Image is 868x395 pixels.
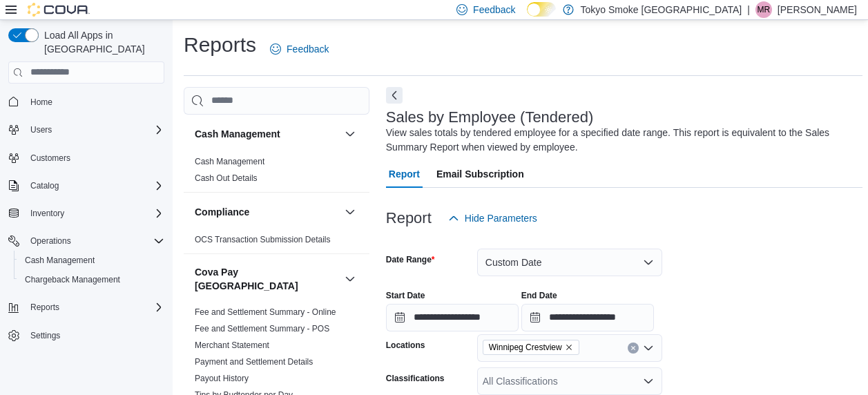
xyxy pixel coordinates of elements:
[195,173,258,184] span: Cash Out Details
[465,211,537,225] span: Hide Parameters
[3,204,170,223] button: Inventory
[195,127,280,141] h3: Cash Management
[3,298,170,317] button: Reports
[3,92,170,112] button: Home
[195,340,269,350] a: Merchant Statement
[195,340,269,351] span: Merchant Statement
[19,271,126,288] a: Chargeback Management
[643,376,654,387] button: Open list of options
[264,35,334,63] a: Feedback
[386,210,432,227] h3: Report
[473,3,515,17] span: Feedback
[19,252,100,269] a: Cash Management
[195,307,336,317] a: Fee and Settlement Summary - Online
[25,327,66,344] a: Settings
[14,270,170,289] button: Chargeback Management
[30,302,59,313] span: Reports
[195,234,331,245] span: OCS Transaction Submission Details
[521,304,654,331] input: Press the down key to open a popover containing a calendar.
[14,251,170,270] button: Cash Management
[3,120,170,139] button: Users
[195,157,264,166] a: Cash Management
[386,304,519,331] input: Press the down key to open a popover containing a calendar.
[184,31,256,59] h1: Reports
[184,153,369,192] div: Cash Management
[386,254,435,265] label: Date Range
[195,205,339,219] button: Compliance
[30,180,59,191] span: Catalog
[30,208,64,219] span: Inventory
[386,340,425,351] label: Locations
[3,176,170,195] button: Catalog
[386,126,856,155] div: View sales totals by tendered employee for a specified date range. This report is equivalent to t...
[581,1,742,18] p: Tokyo Smoke [GEOGRAPHIC_DATA]
[30,97,52,108] span: Home
[195,323,329,334] span: Fee and Settlement Summary - POS
[386,87,403,104] button: Next
[39,28,164,56] span: Load All Apps in [GEOGRAPHIC_DATA]
[195,357,313,367] a: Payment and Settlement Details
[30,330,60,341] span: Settings
[25,205,164,222] span: Inventory
[25,255,95,266] span: Cash Management
[3,148,170,168] button: Customers
[643,343,654,354] button: Open list of options
[8,86,164,382] nav: Complex example
[443,204,543,232] button: Hide Parameters
[195,127,339,141] button: Cash Management
[195,307,336,318] span: Fee and Settlement Summary - Online
[25,177,164,194] span: Catalog
[25,299,164,316] span: Reports
[386,373,445,384] label: Classifications
[25,233,77,249] button: Operations
[758,1,771,18] span: MR
[565,343,573,351] button: Remove Winnipeg Crestview from selection in this group
[3,231,170,251] button: Operations
[755,1,772,18] div: Mariana Reimer
[287,42,329,56] span: Feedback
[25,150,76,166] a: Customers
[628,343,639,354] button: Clear input
[25,93,164,110] span: Home
[386,109,594,126] h3: Sales by Employee (Tendered)
[19,271,164,288] span: Chargeback Management
[30,153,70,164] span: Customers
[389,160,420,188] span: Report
[25,327,164,344] span: Settings
[28,3,90,17] img: Cova
[25,122,164,138] span: Users
[25,233,164,249] span: Operations
[747,1,750,18] p: |
[19,252,164,269] span: Cash Management
[342,204,358,220] button: Compliance
[195,265,339,293] button: Cova Pay [GEOGRAPHIC_DATA]
[778,1,857,18] p: [PERSON_NAME]
[25,205,70,222] button: Inventory
[483,340,579,355] span: Winnipeg Crestview
[195,173,258,183] a: Cash Out Details
[184,231,369,253] div: Compliance
[195,156,264,167] span: Cash Management
[342,271,358,287] button: Cova Pay [GEOGRAPHIC_DATA]
[195,205,249,219] h3: Compliance
[25,299,65,316] button: Reports
[436,160,524,188] span: Email Subscription
[25,177,64,194] button: Catalog
[521,290,557,301] label: End Date
[25,94,58,110] a: Home
[342,126,358,142] button: Cash Management
[195,374,249,383] a: Payout History
[25,122,57,138] button: Users
[3,325,170,345] button: Settings
[195,324,329,334] a: Fee and Settlement Summary - POS
[195,373,249,384] span: Payout History
[25,149,164,166] span: Customers
[477,249,662,276] button: Custom Date
[25,274,120,285] span: Chargeback Management
[30,124,52,135] span: Users
[195,235,331,244] a: OCS Transaction Submission Details
[489,340,562,354] span: Winnipeg Crestview
[386,290,425,301] label: Start Date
